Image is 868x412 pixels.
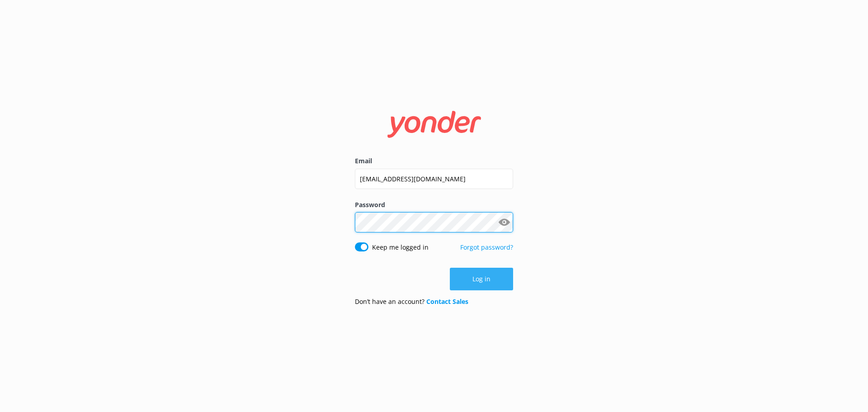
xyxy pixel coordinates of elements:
[426,297,468,306] a: Contact Sales
[495,213,513,232] button: Show password
[450,268,513,290] button: Log in
[498,217,509,227] keeper-lock: Open Keeper Popup
[355,297,468,307] p: Don’t have an account?
[460,243,513,251] a: Forgot password?
[355,156,513,166] label: Email
[372,242,429,252] label: Keep me logged in
[355,169,513,189] input: user@emailaddress.com
[355,200,513,210] label: Password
